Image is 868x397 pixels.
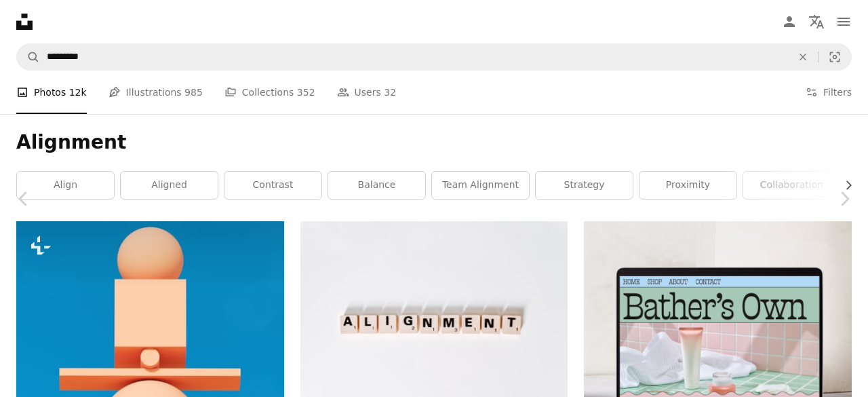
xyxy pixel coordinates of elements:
a: balance [328,172,425,199]
button: Language [803,8,830,35]
button: Filters [806,71,852,114]
a: Log in / Sign up [776,8,803,35]
a: Illustrations 985 [108,71,203,114]
a: strategy [536,172,633,199]
a: collaboration [743,172,840,199]
span: 32 [384,85,396,100]
a: Next [821,134,868,264]
span: 985 [184,85,203,100]
h1: Alignment [16,130,852,155]
a: Home — Unsplash [16,14,33,30]
a: aligned [121,172,218,199]
a: team alignment [432,172,529,199]
a: proximity [639,172,736,199]
button: Visual search [818,44,851,70]
button: Search Unsplash [17,44,40,70]
form: Find visuals sitewide [16,43,852,71]
button: Clear [788,44,818,70]
button: Menu [830,8,857,35]
a: contrast [224,172,321,199]
a: Users 32 [337,71,397,114]
a: align [17,172,114,199]
a: Collections 352 [224,71,315,114]
a: an abstract photo of a sculpture against a blue sky [16,382,284,394]
a: the word alignmentment spelled with scrabble letters [300,315,568,327]
span: 352 [297,85,315,100]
